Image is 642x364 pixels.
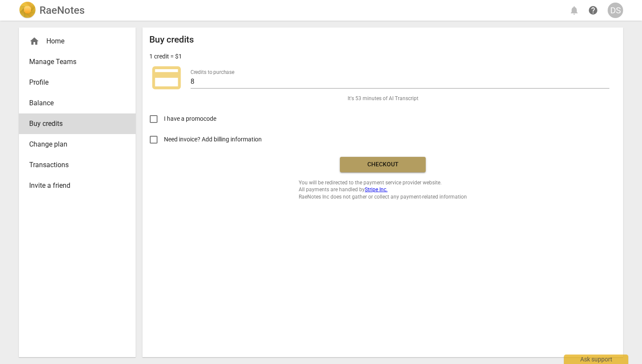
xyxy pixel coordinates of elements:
[29,57,118,67] span: Manage Teams
[19,113,136,134] a: Buy credits
[347,160,419,169] span: Checkout
[29,180,118,191] span: Invite a friend
[299,179,467,201] span: You will be redirected to the payment service provider website. All payments are handled by RaeNo...
[585,3,601,18] a: Help
[348,95,418,102] span: It's 53 minutes of AI Transcript
[19,93,136,113] a: Balance
[588,5,598,15] span: help
[149,34,194,45] h2: Buy credits
[608,3,623,18] button: DS
[164,114,216,123] span: I have a promocode
[29,36,118,46] div: Home
[19,2,36,19] img: Logo
[340,157,426,172] button: Checkout
[365,187,388,193] a: Stripe Inc.
[29,139,118,150] span: Change plan
[19,72,136,93] a: Profile
[564,355,628,364] div: Ask support
[29,160,118,170] span: Transactions
[19,31,136,52] div: Home
[29,36,39,46] span: home
[19,175,136,196] a: Invite a friend
[39,4,85,16] h2: RaeNotes
[191,70,234,75] label: Credits to purchase
[149,52,182,61] p: 1 credit = $1
[19,2,85,19] a: LogoRaeNotes
[19,52,136,72] a: Manage Teams
[29,77,118,88] span: Profile
[29,119,118,129] span: Buy credits
[149,61,184,95] span: credit_card
[19,134,136,155] a: Change plan
[19,155,136,175] a: Transactions
[29,98,118,108] span: Balance
[164,135,263,144] span: Need invoice? Add billing information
